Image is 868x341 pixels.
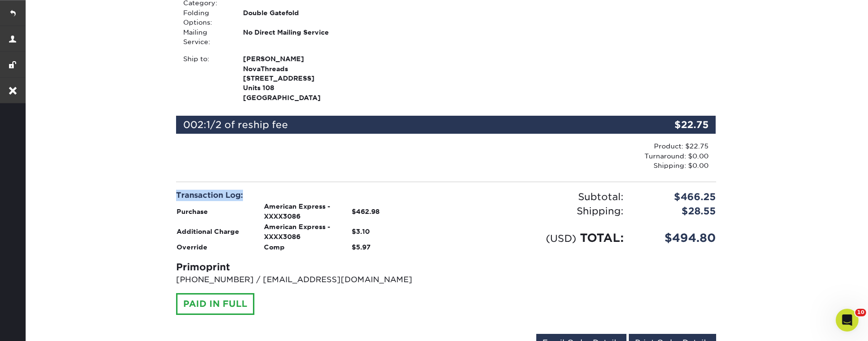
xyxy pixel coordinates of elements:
div: Product: $22.75 Turnaround: $0.00 Shipping: $0.00 [536,141,709,170]
div: PAID IN FULL [176,293,254,315]
span: TOTAL: [580,231,624,245]
div: Double Gatefold [236,8,356,28]
div: $494.80 [631,230,723,247]
div: Mailing Service: [176,28,236,47]
span: [PERSON_NAME] [243,54,349,64]
strong: American Express - XXXX3086 [264,203,330,220]
small: (USD) [546,232,576,244]
div: Folding Options: [176,8,236,28]
strong: [GEOGRAPHIC_DATA] [243,54,349,101]
strong: $3.10 [352,228,370,235]
strong: Purchase [177,208,208,215]
div: No Direct Mailing Service [236,28,356,47]
strong: Override [177,243,207,251]
div: Ship to: [176,54,236,102]
strong: Comp [264,243,285,251]
span: NovaThreads [243,64,349,74]
div: Shipping: [446,204,631,218]
div: $22.75 [626,116,716,134]
strong: Additional Charge [177,228,239,235]
div: Primoprint [176,260,439,274]
strong: $462.98 [352,208,380,215]
div: $466.25 [631,190,723,204]
span: [STREET_ADDRESS] [243,74,349,83]
div: $28.55 [631,204,723,218]
strong: American Express - XXXX3086 [264,223,330,240]
div: Subtotal: [446,190,631,204]
div: Transaction Log: [176,190,439,201]
strong: $5.97 [352,243,371,251]
div: 002: [176,116,626,134]
span: 10 [855,309,866,316]
span: Units 108 [243,83,349,92]
p: [PHONE_NUMBER] / [EMAIL_ADDRESS][DOMAIN_NAME] [176,274,439,286]
span: 1/2 of reship fee [206,119,288,130]
iframe: Intercom live chat [836,309,859,332]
